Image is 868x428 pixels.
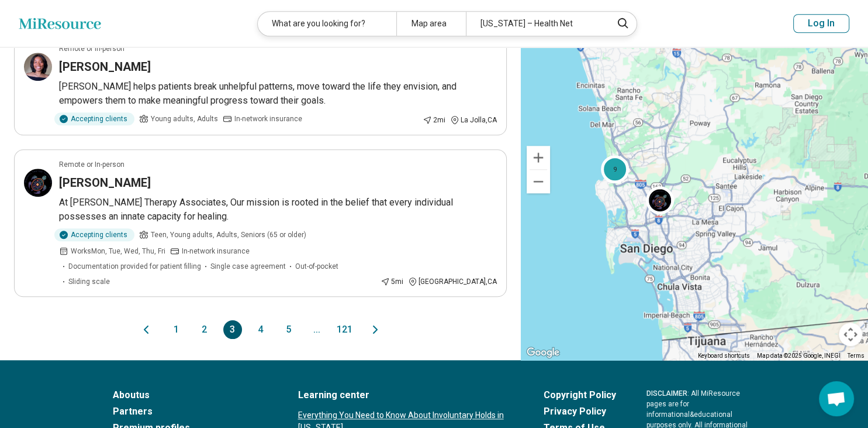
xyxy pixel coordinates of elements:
[182,246,250,256] span: In-network insurance
[544,388,616,402] a: Copyright Policy
[68,276,110,287] span: Sliding scale
[408,276,497,287] div: [GEOGRAPHIC_DATA] , CA
[54,228,134,241] div: Accepting clients
[59,196,497,224] p: At [PERSON_NAME] Therapy Associates, Our mission is rooted in the belief that every individual po...
[151,230,306,240] span: Teen, Young adults, Adults, Seniors (65 or older)
[527,146,550,169] button: Zoom in
[527,170,550,193] button: Zoom out
[139,320,153,339] button: Previous page
[848,352,864,359] a: Terms (opens in new tab)
[210,261,286,272] span: Single case agreement
[307,320,326,339] span: ...
[54,112,134,125] div: Accepting clients
[450,115,497,125] div: La Jolla , CA
[381,276,403,287] div: 5 mi
[71,246,165,256] span: Works Mon, Tue, Wed, Thu, Fri
[59,174,151,191] h3: [PERSON_NAME]
[167,320,186,339] button: 1
[793,14,849,33] button: Log In
[423,115,445,125] div: 2 mi
[544,405,616,419] a: Privacy Policy
[396,12,466,36] div: Map area
[234,114,302,124] span: In-network insurance
[336,320,354,339] button: 121
[524,345,562,360] a: Open this area in Google Maps (opens a new window)
[601,155,629,183] div: 9
[258,12,396,36] div: What are you looking for?
[59,59,151,75] h3: [PERSON_NAME]
[279,320,298,339] button: 5
[113,405,268,419] a: Partners
[59,159,125,170] p: Remote or In-person
[251,320,270,339] button: 4
[757,352,841,359] span: Map data ©2025 Google, INEGI
[646,389,687,398] span: DISCLAIMER
[698,352,750,360] button: Keyboard shortcuts
[839,323,862,346] button: Map camera controls
[295,261,338,272] span: Out-of-pocket
[68,261,201,272] span: Documentation provided for patient filling
[298,388,513,402] a: Learning center
[223,320,242,339] button: 3
[368,320,382,339] button: Next page
[59,43,125,54] p: Remote or In-person
[113,388,268,402] a: Aboutus
[151,114,218,124] span: Young adults, Adults
[466,12,604,36] div: [US_STATE] – Health Net
[59,80,497,108] p: [PERSON_NAME] helps patients break unhelpful patterns, move toward the life they envision, and em...
[195,320,214,339] button: 2
[819,381,854,416] div: Open chat
[524,345,562,360] img: Google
